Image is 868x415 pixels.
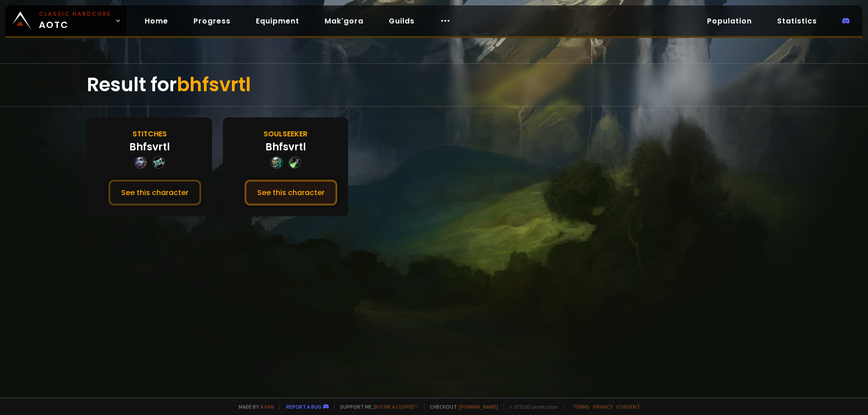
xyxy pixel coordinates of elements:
a: Privacy [593,403,613,410]
a: a fan [260,403,274,410]
span: Checkout [424,403,498,410]
div: Stitches [132,128,167,140]
div: Soulseeker [264,128,307,140]
a: Report a bug [286,403,321,410]
span: bhfsvrtl [177,71,251,98]
a: Buy me a coffee [374,403,419,410]
div: Bhfsvrtl [265,140,306,154]
span: Support me, [334,403,419,410]
a: Statistics [770,12,824,30]
a: Guilds [382,12,422,30]
a: Home [137,12,175,30]
button: See this character [108,180,201,205]
a: [DOMAIN_NAME] [459,403,498,410]
a: Terms [573,403,590,410]
span: v. d752d5 - production [504,403,558,410]
div: Bhfsvrtl [129,140,170,154]
a: Classic HardcoreAOTC [5,5,127,36]
a: Equipment [249,12,307,30]
a: Population [700,12,759,30]
a: Mak'gora [317,12,371,30]
a: Progress [186,12,238,30]
div: Result for [87,64,781,106]
span: AOTC [39,10,111,32]
button: See this character [245,180,337,205]
span: Made by [233,403,274,410]
a: Consent [616,403,640,410]
small: Classic Hardcore [39,10,111,18]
